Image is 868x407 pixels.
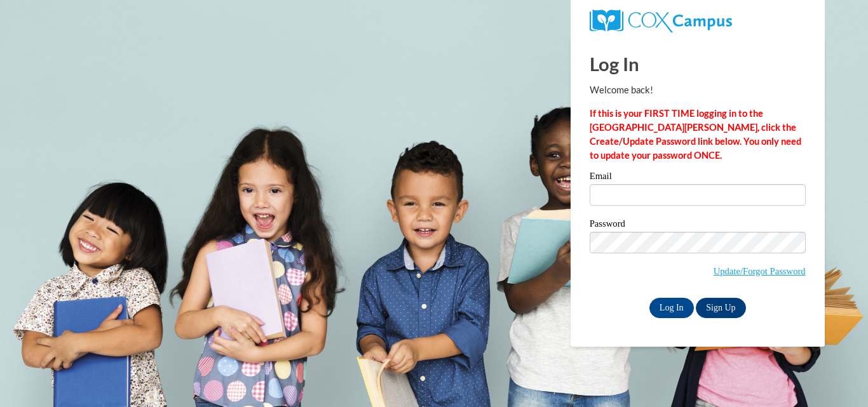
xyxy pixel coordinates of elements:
[696,298,745,318] a: Sign Up
[590,10,732,32] img: COX Campus
[590,219,806,232] label: Password
[590,83,806,97] p: Welcome back!
[714,266,806,276] a: Update/Forgot Password
[649,298,694,318] input: Log In
[590,171,806,184] label: Email
[590,108,801,161] strong: If this is your FIRST TIME logging in to the [GEOGRAPHIC_DATA][PERSON_NAME], click the Create/Upd...
[590,10,806,32] a: COX Campus
[590,51,806,77] h1: Log In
